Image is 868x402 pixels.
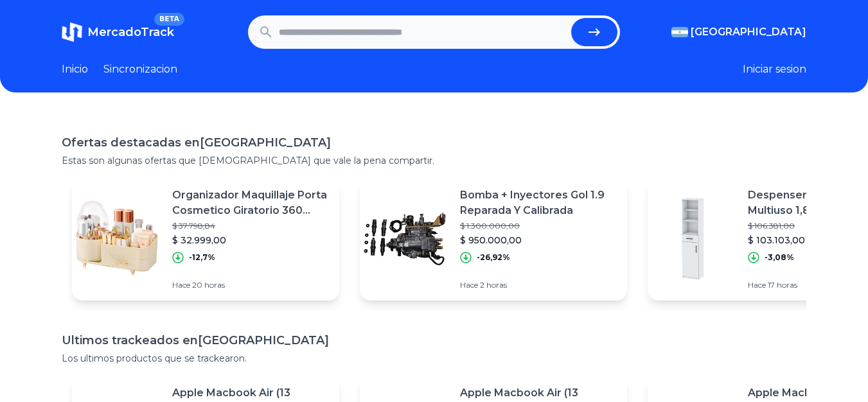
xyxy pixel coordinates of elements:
a: Sincronizacion [103,62,177,77]
a: Featured imageOrganizador Maquillaje Porta Cosmetico Giratorio 360 Escritorio Color [PERSON_NAME]... [72,177,339,301]
img: Featured image [360,194,450,284]
img: Featured image [72,194,162,284]
button: Iniciar sesion [743,62,806,77]
p: $ 32.999,00 [172,234,329,247]
p: Organizador Maquillaje Porta Cosmetico Giratorio 360 Escritorio Color [PERSON_NAME] [172,188,329,218]
button: [GEOGRAPHIC_DATA] [671,24,806,40]
p: $ 37.798,84 [172,221,329,231]
p: Hace 20 horas [172,280,329,290]
img: Argentina [671,27,688,37]
p: Estas son algunas ofertas que [DEMOGRAPHIC_DATA] que vale la pena compartir. [62,154,806,167]
h1: Ultimos trackeados en [GEOGRAPHIC_DATA] [62,331,806,349]
span: BETA [154,13,184,26]
span: [GEOGRAPHIC_DATA] [691,24,806,40]
p: Los ultimos productos que se trackearon. [62,352,806,365]
p: $ 1.300.000,00 [460,221,617,231]
a: Inicio [62,62,88,77]
p: -12,7% [189,252,215,263]
p: -26,92% [477,252,510,263]
img: Featured image [648,194,738,284]
p: -3,08% [765,252,794,263]
img: MercadoTrack [62,22,82,42]
h1: Ofertas destacadas en [GEOGRAPHIC_DATA] [62,134,806,152]
a: Featured imageBomba + Inyectores Gol 1.9 Reparada Y Calibrada$ 1.300.000,00$ 950.000,00-26,92%Hac... [360,177,627,301]
p: Bomba + Inyectores Gol 1.9 Reparada Y Calibrada [460,188,617,218]
a: MercadoTrackBETA [62,22,174,42]
p: $ 950.000,00 [460,234,617,247]
span: MercadoTrack [87,25,174,39]
p: Hace 2 horas [460,280,617,290]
